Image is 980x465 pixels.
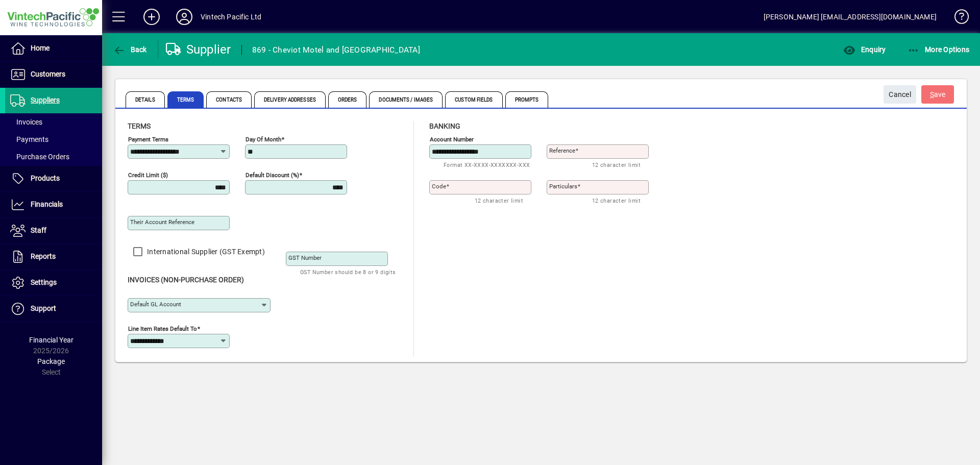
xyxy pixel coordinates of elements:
span: Purchase Orders [10,153,69,161]
button: Enquiry [841,40,888,59]
span: Financials [31,200,63,208]
mat-label: Their Account Reference [130,218,194,226]
span: Home [31,44,50,52]
span: Terms [167,91,204,108]
div: 869 - Cheviot Motel and [GEOGRAPHIC_DATA] [252,42,420,58]
span: Invoices (non-purchase order) [128,276,244,284]
div: [PERSON_NAME] [EMAIL_ADDRESS][DOMAIN_NAME] [764,9,937,25]
button: More Options [905,40,972,59]
label: International Supplier (GST Exempt) [145,247,265,257]
span: Reports [31,252,56,260]
span: S [930,90,934,99]
span: Settings [31,278,57,286]
button: Profile [168,8,201,26]
button: Save [921,85,954,104]
a: Knowledge Base [947,2,967,35]
span: Cancel [889,86,911,103]
span: Terms [128,122,151,130]
span: Products [31,174,60,182]
button: Add [135,8,168,26]
a: Purchase Orders [5,148,102,165]
div: Supplier [166,41,231,58]
span: More Options [908,45,970,54]
span: Documents / Images [369,91,443,108]
span: Support [31,304,56,312]
span: Orders [328,91,367,108]
span: Contacts [206,91,252,108]
a: Products [5,166,102,191]
mat-label: Default GL Account [130,301,181,308]
mat-hint: Format XX-XXXX-XXXXXXX-XXX [444,159,530,170]
span: Prompts [505,91,549,108]
span: Payments [10,135,48,143]
a: Settings [5,270,102,296]
mat-hint: GST Number should be 8 or 9 digits [300,266,396,278]
a: Home [5,36,102,61]
app-page-header-button: Back [102,40,158,59]
span: Back [113,45,147,54]
mat-hint: 12 character limit [592,194,641,206]
mat-label: Account number [430,136,474,143]
span: Invoices [10,118,42,126]
a: Support [5,296,102,322]
a: Financials [5,192,102,217]
mat-hint: 12 character limit [475,194,523,206]
span: Enquiry [843,45,886,54]
span: ave [930,86,946,103]
span: Custom Fields [445,91,502,108]
a: Staff [5,218,102,243]
a: Payments [5,131,102,148]
button: Cancel [884,85,916,104]
span: Delivery Addresses [254,91,326,108]
span: Suppliers [31,96,60,104]
a: Invoices [5,113,102,131]
mat-label: Default Discount (%) [246,172,299,179]
a: Customers [5,62,102,87]
mat-hint: 12 character limit [592,159,641,170]
mat-label: Line Item Rates Default To [128,325,197,332]
mat-label: Reference [549,147,575,154]
mat-label: Day of month [246,136,281,143]
mat-label: Code [432,183,446,190]
span: Staff [31,226,46,234]
mat-label: GST Number [288,254,322,261]
span: Details [126,91,165,108]
button: Back [110,40,150,59]
div: Vintech Pacific Ltd [201,9,261,25]
mat-label: Particulars [549,183,577,190]
mat-label: Payment Terms [128,136,168,143]
span: Financial Year [29,336,73,344]
a: Reports [5,244,102,270]
span: Banking [429,122,460,130]
mat-label: Credit Limit ($) [128,172,168,179]
span: Customers [31,70,65,78]
span: Package [37,357,65,365]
